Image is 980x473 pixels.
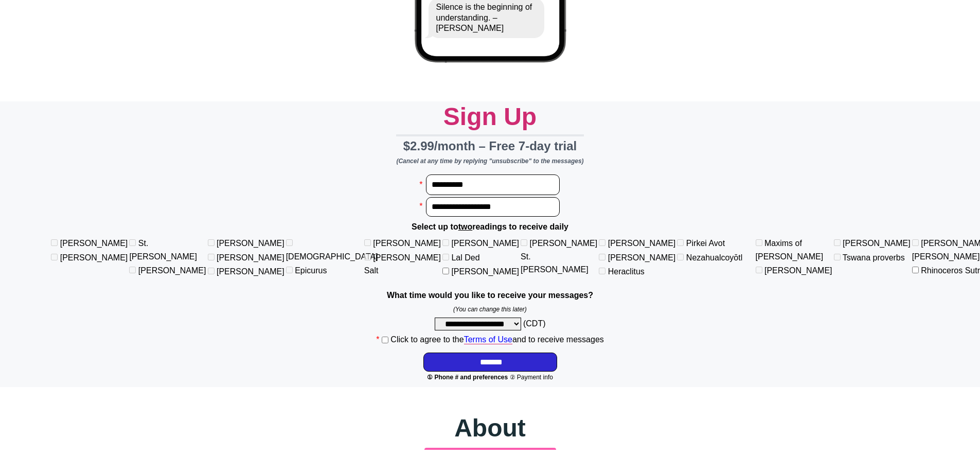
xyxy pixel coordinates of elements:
[608,239,676,248] label: [PERSON_NAME]
[454,414,526,442] span: About
[427,374,508,381] span: ① Phone # and preferences
[390,335,603,344] label: Click to agree to the and to receive messages
[373,239,441,248] label: [PERSON_NAME]
[510,374,553,381] span: ② Payment info
[217,253,284,262] label: [PERSON_NAME]
[217,267,284,276] label: [PERSON_NAME]
[129,239,197,261] label: St. [PERSON_NAME]
[458,222,473,231] u: two
[756,239,824,261] label: Maxims of [PERSON_NAME]
[138,266,206,275] label: [PERSON_NAME]
[453,306,527,313] em: (You can change this later)
[523,319,546,328] span: (CDT)
[464,335,512,344] a: Terms of Use
[412,222,568,231] strong: Select up to readings to receive daily
[608,267,645,276] label: Heraclitus
[396,157,583,165] i: (Cancel at any time by replying "unsubscribe" to the messages)
[60,253,128,262] label: [PERSON_NAME]
[521,239,597,274] label: [PERSON_NAME] St. [PERSON_NAME]
[451,239,519,248] label: [PERSON_NAME]
[451,253,479,262] label: Lal Ded
[843,239,911,248] label: [PERSON_NAME]
[843,253,905,262] label: Tswana proverbs
[217,239,284,248] label: [PERSON_NAME]
[443,103,537,130] span: Sign Up
[295,266,327,275] label: Epicurus
[764,266,832,275] label: [PERSON_NAME]
[286,252,378,261] label: [DEMOGRAPHIC_DATA]
[60,239,128,248] label: [PERSON_NAME]
[608,253,676,262] label: [PERSON_NAME]
[686,239,725,248] label: Pirkei Avot
[364,253,441,275] label: [PERSON_NAME] Salt
[686,253,742,262] label: Nezahualcoyōtl
[387,291,593,300] strong: What time would you like to receive your messages?
[451,267,519,276] label: [PERSON_NAME]
[396,134,583,156] div: $2.99/month – Free 7-day trial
